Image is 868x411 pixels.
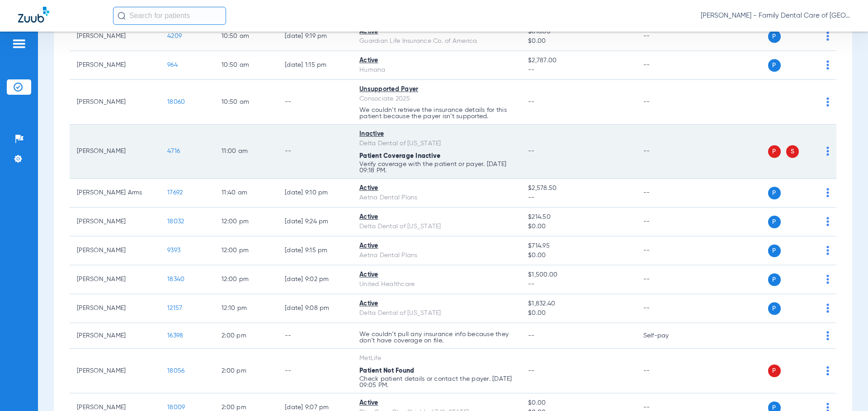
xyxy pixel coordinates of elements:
td: 12:10 PM [214,294,278,323]
td: [DATE] 1:15 PM [278,51,352,80]
td: 10:50 AM [214,80,278,125]
span: Patient Coverage Inactive [359,153,440,159]
td: -- [636,179,697,208]
td: [DATE] 9:24 PM [278,208,352,236]
img: group-dot-blue.svg [826,147,829,156]
td: 2:00 PM [214,349,278,393]
td: [PERSON_NAME] [70,22,160,51]
div: Delta Dental of [US_STATE] [359,222,514,231]
span: 12157 [167,305,182,311]
span: $2,578.50 [528,184,628,193]
td: Self-pay [636,323,697,349]
td: [DATE] 9:19 PM [278,22,352,51]
td: 11:00 AM [214,125,278,179]
p: Verify coverage with the patient or payer. [DATE] 09:18 PM. [359,161,514,174]
td: 12:00 PM [214,265,278,294]
td: -- [636,236,697,265]
td: 11:40 AM [214,179,278,208]
img: group-dot-blue.svg [826,32,829,41]
td: -- [278,125,352,179]
img: group-dot-blue.svg [826,331,829,340]
span: -- [528,368,535,374]
img: group-dot-blue.svg [826,60,829,69]
span: 18032 [167,218,184,225]
td: [DATE] 9:02 PM [278,265,352,294]
td: -- [636,22,697,51]
td: -- [636,265,697,294]
div: United Healthcare [359,280,514,289]
div: Aetna Dental Plans [359,251,514,260]
span: $1,832.40 [528,299,628,309]
div: Active [359,27,514,37]
td: [PERSON_NAME] [70,294,160,323]
img: group-dot-blue.svg [826,246,829,255]
span: 18009 [167,404,185,411]
span: Patient Not Found [359,368,414,374]
img: Zuub Logo [18,7,49,23]
td: -- [636,80,697,125]
span: -- [528,193,628,203]
td: -- [636,349,697,393]
img: group-dot-blue.svg [826,304,829,313]
span: [PERSON_NAME] - Family Dental Care of [GEOGRAPHIC_DATA] [701,11,850,20]
td: [PERSON_NAME] Arms [70,179,160,208]
span: 18056 [167,368,184,374]
span: 17692 [167,189,183,196]
span: $714.95 [528,241,628,251]
td: 2:00 PM [214,323,278,349]
div: Active [359,184,514,193]
span: $0.00 [528,398,628,408]
span: S [786,145,799,158]
div: Unsupported Payer [359,85,514,94]
td: 12:00 PM [214,208,278,236]
span: $2,787.00 [528,56,628,65]
img: group-dot-blue.svg [826,188,829,197]
div: Guardian Life Insurance Co. of America [359,37,514,46]
td: [PERSON_NAME] [70,236,160,265]
div: Active [359,212,514,222]
span: P [768,365,781,377]
td: -- [278,80,352,125]
div: Inactive [359,129,514,139]
td: -- [636,51,697,80]
td: [PERSON_NAME] [70,323,160,349]
span: P [768,302,781,315]
div: Delta Dental of [US_STATE] [359,309,514,318]
span: $214.50 [528,212,628,222]
td: [PERSON_NAME] [70,349,160,393]
td: 10:50 AM [214,22,278,51]
td: 12:00 PM [214,236,278,265]
div: Active [359,56,514,65]
div: Humana [359,65,514,75]
span: -- [528,332,535,339]
p: We couldn’t retrieve the insurance details for this patient because the payer isn’t supported. [359,107,514,120]
span: -- [528,65,628,75]
span: 9393 [167,247,180,254]
span: P [768,145,781,158]
span: P [768,187,781,199]
img: group-dot-blue.svg [826,97,829,106]
span: P [768,245,781,257]
span: $816.80 [528,27,628,37]
span: $0.00 [528,309,628,318]
div: Active [359,270,514,280]
span: 4716 [167,148,180,154]
span: 964 [167,62,178,68]
div: MetLife [359,354,514,363]
span: 16398 [167,332,183,339]
td: -- [636,208,697,236]
td: [PERSON_NAME] [70,80,160,125]
p: We couldn’t pull any insurance info because they don’t have coverage on file. [359,331,514,344]
span: $0.00 [528,222,628,231]
td: -- [278,349,352,393]
td: -- [278,323,352,349]
td: 10:50 AM [214,51,278,80]
div: Active [359,398,514,408]
p: Check patient details or contact the payer. [DATE] 09:05 PM. [359,376,514,388]
span: 18060 [167,99,185,105]
span: P [768,216,781,228]
span: P [768,30,781,43]
img: group-dot-blue.svg [826,217,829,226]
td: [PERSON_NAME] [70,265,160,294]
img: group-dot-blue.svg [826,275,829,284]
